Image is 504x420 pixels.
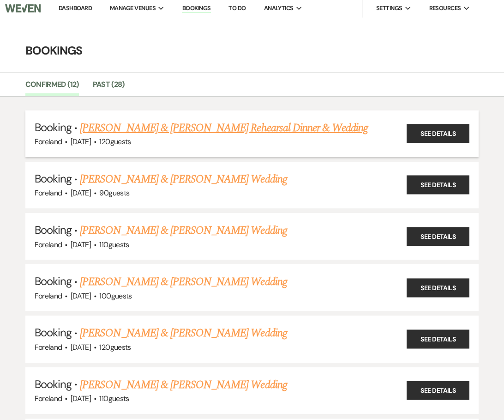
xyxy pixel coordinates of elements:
[80,120,368,136] a: [PERSON_NAME] & [PERSON_NAME] Rehearsal Dinner & Wedding
[99,291,132,301] span: 100 guests
[71,188,91,198] span: [DATE]
[71,342,91,352] span: [DATE]
[35,274,72,288] span: Booking
[35,342,62,352] span: Foreland
[99,188,129,198] span: 90 guests
[376,4,402,13] span: Settings
[80,325,287,341] a: [PERSON_NAME] & [PERSON_NAME] Wedding
[99,342,131,352] span: 120 guests
[407,381,469,400] a: See Details
[407,227,469,246] a: See Details
[407,329,469,348] a: See Details
[99,240,129,250] span: 110 guests
[25,79,79,96] a: Confirmed (12)
[71,291,91,301] span: [DATE]
[407,278,469,297] a: See Details
[35,171,72,186] span: Booking
[80,377,287,393] a: [PERSON_NAME] & [PERSON_NAME] Wedding
[99,137,131,146] span: 120 guests
[264,4,294,13] span: Analytics
[35,137,62,146] span: Foreland
[182,4,211,13] a: Bookings
[71,394,91,403] span: [DATE]
[35,291,62,301] span: Foreland
[80,171,287,188] a: [PERSON_NAME] & [PERSON_NAME] Wedding
[99,394,129,403] span: 110 guests
[80,274,287,290] a: [PERSON_NAME] & [PERSON_NAME] Wedding
[35,223,72,237] span: Booking
[80,222,287,239] a: [PERSON_NAME] & [PERSON_NAME] Wedding
[35,394,62,403] span: Foreland
[71,240,91,250] span: [DATE]
[407,176,469,195] a: See Details
[407,124,469,143] a: See Details
[429,4,461,13] span: Resources
[110,4,156,13] span: Manage Venues
[71,137,91,146] span: [DATE]
[35,377,72,391] span: Booking
[35,325,72,340] span: Booking
[228,4,246,12] a: To Do
[59,4,92,12] a: Dashboard
[35,240,62,250] span: Foreland
[93,79,124,96] a: Past (28)
[35,188,62,198] span: Foreland
[35,120,72,134] span: Booking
